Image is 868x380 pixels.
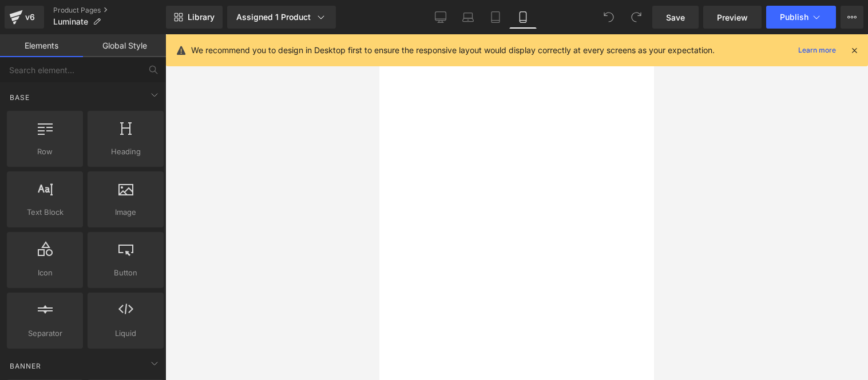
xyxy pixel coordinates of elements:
[91,267,160,279] span: Button
[83,34,166,57] a: Global Style
[166,6,223,29] a: New Library
[794,43,841,57] a: Learn more
[482,6,509,29] a: Tablet
[597,6,620,29] button: Undo
[10,267,80,279] span: Icon
[91,327,160,339] span: Liquid
[841,6,863,29] button: More
[703,6,762,29] a: Preview
[53,6,166,15] a: Product Pages
[10,206,80,218] span: Text Block
[427,6,454,29] a: Desktop
[191,44,715,57] p: We recommend you to design in Desktop first to ensure the responsive layout would display correct...
[9,92,31,103] span: Base
[666,11,685,23] span: Save
[53,17,88,26] span: Luminate
[23,10,37,25] div: v6
[188,12,215,22] span: Library
[5,6,44,29] a: v6
[10,327,80,339] span: Separator
[454,6,482,29] a: Laptop
[236,11,327,23] div: Assigned 1 Product
[780,13,808,22] span: Publish
[10,146,80,158] span: Row
[625,6,648,29] button: Redo
[91,146,160,158] span: Heading
[509,6,537,29] a: Mobile
[717,11,748,23] span: Preview
[91,206,160,218] span: Image
[9,361,42,371] span: Banner
[766,6,836,29] button: Publish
